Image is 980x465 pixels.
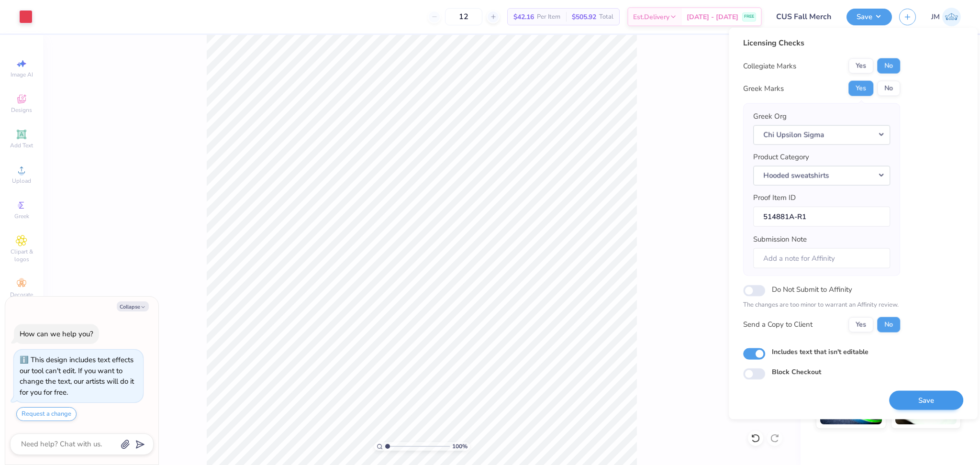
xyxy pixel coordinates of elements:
label: Greek Org [753,111,787,122]
span: [DATE] - [DATE] [687,12,738,22]
button: Save [846,9,892,25]
p: The changes are too minor to warrant an Affinity review. [743,300,900,310]
span: FREE [744,13,754,20]
button: Chi Upsilon Sigma [753,125,890,144]
label: Proof Item ID [753,192,796,203]
div: How can we help you? [20,329,93,339]
span: JM [931,11,940,22]
button: No [877,81,900,96]
div: Licensing Checks [743,37,900,49]
span: Upload [12,177,31,185]
button: No [877,58,900,74]
div: Send a Copy to Client [743,319,813,330]
button: Yes [848,81,873,96]
button: Yes [848,58,873,74]
button: No [877,317,900,332]
span: 100 % [452,442,468,451]
label: Includes text that isn't editable [772,346,869,356]
span: Clipart & logos [5,248,38,263]
span: Designs [11,106,32,114]
span: Total [599,12,613,22]
span: $42.16 [513,12,534,22]
button: Request a change [16,407,77,421]
span: Per Item [537,12,560,22]
span: Greek [14,212,29,220]
input: Add a note for Affinity [753,248,890,268]
input: – – [445,8,482,25]
span: $505.92 [572,12,596,22]
span: Add Text [10,142,33,149]
a: JM [931,8,961,26]
div: Collegiate Marks [743,60,796,71]
button: Collapse [117,301,149,311]
div: This design includes text effects our tool can't edit. If you want to change the text, our artist... [20,355,134,397]
input: Untitled Design [769,7,839,26]
button: Yes [848,317,873,332]
span: Est. Delivery [633,12,669,22]
img: John Michael Binayas [942,8,961,26]
label: Block Checkout [772,366,821,376]
button: Hooded sweatshirts [753,166,890,185]
label: Do Not Submit to Affinity [772,283,852,296]
button: Save [889,390,963,410]
span: Image AI [11,71,33,78]
label: Product Category [753,152,809,163]
div: Greek Marks [743,83,784,94]
span: Decorate [10,291,33,299]
label: Submission Note [753,234,807,245]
